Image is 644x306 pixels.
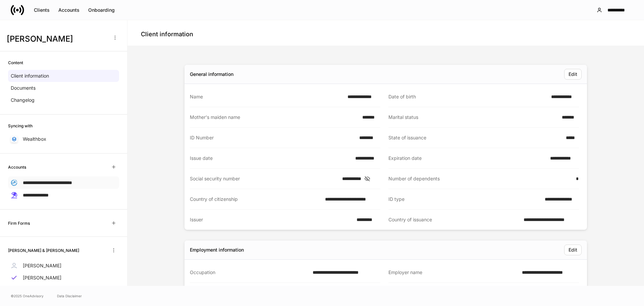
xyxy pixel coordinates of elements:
div: Occupation [190,269,309,276]
h6: [PERSON_NAME] & [PERSON_NAME] [8,247,79,254]
p: [PERSON_NAME] [23,274,61,281]
div: Marital status [388,114,558,121]
button: Accounts [54,5,84,15]
div: Name [190,93,343,100]
div: Employment information [190,247,244,253]
div: Accounts [58,7,79,13]
a: [PERSON_NAME] [8,272,119,284]
p: [PERSON_NAME] [23,262,61,269]
div: Clients [34,7,50,13]
a: Client information [8,70,119,82]
div: Employer name [388,269,518,276]
div: Country of issuance [388,216,520,223]
button: Edit [564,69,582,80]
a: Documents [8,82,119,94]
button: Onboarding [84,5,119,15]
div: Number of dependents [388,175,572,182]
p: Client information [11,73,49,79]
div: Expiration date [388,155,546,162]
div: General information [190,71,233,78]
button: Clients [30,5,54,15]
div: Issuer [190,216,353,223]
a: Changelog [8,94,119,106]
a: [PERSON_NAME] [8,260,119,272]
p: Changelog [11,97,35,103]
div: Onboarding [88,7,115,13]
div: Mother's maiden name [190,114,358,121]
p: Documents [11,85,36,91]
h4: Client information [141,30,193,38]
div: Edit [569,71,577,78]
div: ID Number [190,134,355,141]
p: Wealthbox [23,136,46,142]
div: State of issuance [388,134,562,141]
div: Issue date [190,155,351,162]
div: ID type [388,196,541,203]
span: © 2025 OneAdvisory [11,293,44,299]
h6: Accounts [8,164,26,170]
h6: Firm Forms [8,220,30,226]
div: Edit [569,247,577,253]
div: Date of birth [388,93,547,100]
h6: Syncing with [8,123,33,129]
h6: Content [8,59,23,66]
a: Wealthbox [8,133,119,145]
button: Edit [564,245,582,255]
div: Country of citizenship [190,196,321,203]
a: Data Disclaimer [57,293,82,299]
div: Social security number [190,175,338,182]
h3: [PERSON_NAME] [7,34,107,44]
